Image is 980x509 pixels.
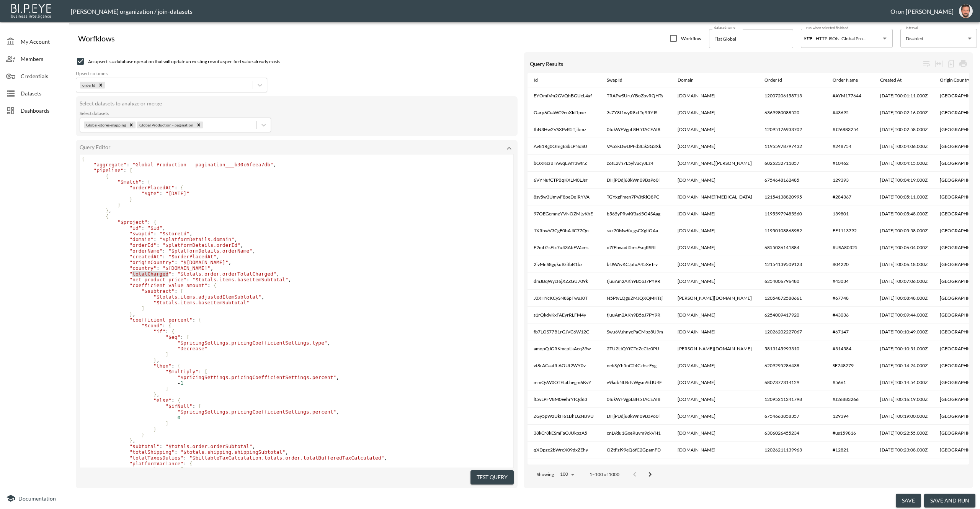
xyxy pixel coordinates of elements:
[76,71,267,78] div: Upsert columns
[147,219,150,225] span: :
[162,323,165,328] span: :
[890,8,954,15] div: Oron [PERSON_NAME]
[879,33,890,44] button: Open
[168,248,252,254] span: "$platformDetails.orderName"
[84,122,127,128] div: Global-stores-mapping
[758,121,826,138] th: 12095176933702
[129,271,171,277] span: "totalCharged"
[154,219,157,225] span: {
[826,172,874,189] th: 129393
[118,179,142,185] span: "$match"
[826,121,874,138] th: #J26883254
[806,25,848,30] label: run when selected finished
[826,222,874,239] th: FF1113792
[601,172,671,189] th: DHjPDdj68kWn09BaPo0l
[874,155,934,172] th: 2025-08-02T00:04:15.000Z
[21,72,63,80] span: Credentials
[129,277,186,282] span: "net product price"
[678,76,704,85] span: Domain
[671,290,758,307] th: mary-wyatt-london.myshopify.com
[142,190,160,196] span: "$gte"
[180,334,183,340] span: :
[671,391,758,408] th: justmylookadmin.myshopify.com
[826,87,874,104] th: #AYM177644
[147,179,150,185] span: {
[80,110,271,118] div: Select datasets
[204,369,207,374] span: [
[758,340,826,357] th: 5813145993310
[874,205,934,222] th: 2025-08-02T00:05:48.000Z
[528,87,601,104] th: EYOmIVm2GVQhBGUeL4af
[874,256,934,273] th: 2025-08-02T00:06:18.000Z
[601,340,671,357] th: 2TU2LtQYfCToZcCtz0PU
[21,89,63,97] span: Datasets
[671,189,758,205] th: odd-muse.myshopify.com
[198,317,201,323] span: {
[758,307,826,323] th: 6254009417920
[137,122,194,128] div: Global Production - pagination
[607,76,622,85] div: Swap Id
[171,271,175,277] span: :
[874,357,934,374] th: 2025-08-02T00:14:24.000Z
[671,374,758,391] th: 0dmnyt-uv.myshopify.com
[165,334,180,340] span: "$eq"
[671,307,758,323] th: covet-shoes.myshopify.com
[601,87,671,104] th: TRAPwSUruYBoZovRQHTs
[758,87,826,104] th: 12007206158713
[833,76,868,85] span: Order Name
[193,277,288,282] span: "$totals.items.baseItemSubtotal"
[874,290,934,307] th: 2025-08-02T00:08:48.000Z
[528,104,601,121] th: Oarp6CiaWC9enXld1pxe
[671,121,758,138] th: justmylookadmin.myshopify.com
[671,104,758,121] th: good-squish.myshopify.com
[528,340,601,357] th: amopQJGRKmcpLkAeq39w
[826,290,874,307] th: #67748
[186,277,189,282] span: :
[175,185,178,190] span: :
[207,282,211,288] span: :
[880,76,902,85] div: Created At
[177,374,336,380] span: "$pricingSettings.pricingCoefficientSettings.percent"
[162,265,210,271] span: "$[DOMAIN_NAME]"
[180,288,183,294] span: [
[758,374,826,391] th: 6807377314129
[142,323,163,328] span: "$cond"
[530,61,920,67] div: Query Results
[129,254,162,259] span: "createdAt"
[764,76,792,85] span: Order Id
[129,225,141,231] span: "id"
[671,256,758,273] th: thepangaia.myshopify.com
[601,104,671,121] th: 3s7Y8I1wyR8xLTq9RYJS
[764,76,782,85] div: Order Id
[601,256,671,273] th: bfJWAvKCJpfuA45XeTrv
[129,248,162,254] span: "orderName"
[671,323,758,340] th: service-works-london.myshopify.com
[129,185,174,190] span: "orderPlacedAt"
[601,121,671,138] th: 0IukWFVgpL8H5TACEAI8
[528,121,601,138] th: IhN3Hw2VSXPvR5Tjibmz
[175,259,178,265] span: :
[528,374,601,391] th: mmQsW0OTEIaLhegm6KvY
[874,340,934,357] th: 2025-08-02T00:10:51.000Z
[601,290,671,307] th: N5PtvLQguZMJQXQMKTsj
[826,374,874,391] th: #5661
[142,305,145,311] span: ]
[118,219,147,225] span: "$project"
[21,38,63,46] span: My Account
[874,121,934,138] th: 2025-08-02T00:02:58.000Z
[168,323,171,328] span: {
[327,340,330,346] span: ,
[671,138,758,155] th: universalworks.myshopify.com
[601,273,671,290] th: tjuuAm2AKh9B5oJ7PY9R
[826,391,874,408] th: #J26883266
[528,256,601,273] th: 2ivMnS8gqkuIGitbR1bz
[826,340,874,357] th: #314584
[157,392,160,397] span: ,
[154,294,261,300] span: "$totals.items.adjustedItemSubtotal"
[874,239,934,256] th: 2025-08-02T00:06:04.000Z
[129,265,156,271] span: "country"
[129,242,156,248] span: "orderId"
[758,256,826,273] th: 12154139509123
[132,311,136,317] span: ,
[671,172,758,189] th: tiptop-shoes.myshopify.com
